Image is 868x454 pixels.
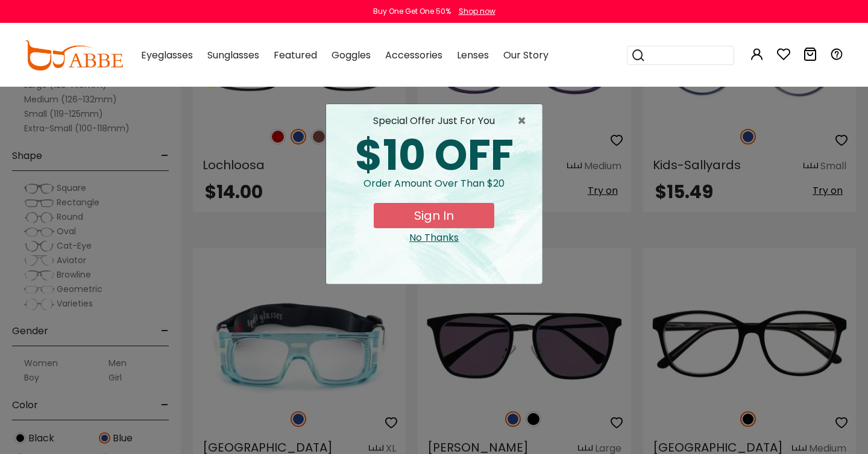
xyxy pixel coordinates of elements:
[517,114,532,128] button: Close
[336,176,532,203] div: Order amount over than $20
[374,203,494,228] button: Sign In
[385,48,442,62] span: Accessories
[207,48,259,62] span: Sunglasses
[274,48,317,62] span: Featured
[453,6,495,16] a: Shop now
[459,6,495,17] div: Shop now
[336,231,532,245] div: Close
[457,48,489,62] span: Lenses
[336,114,532,128] div: special offer just for you
[332,48,371,62] span: Goggles
[141,48,193,62] span: Eyeglasses
[336,134,532,176] div: $10 OFF
[373,6,451,17] div: Buy One Get One 50%
[24,40,123,70] img: abbeglasses.com
[517,114,532,128] span: ×
[503,48,549,62] span: Our Story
